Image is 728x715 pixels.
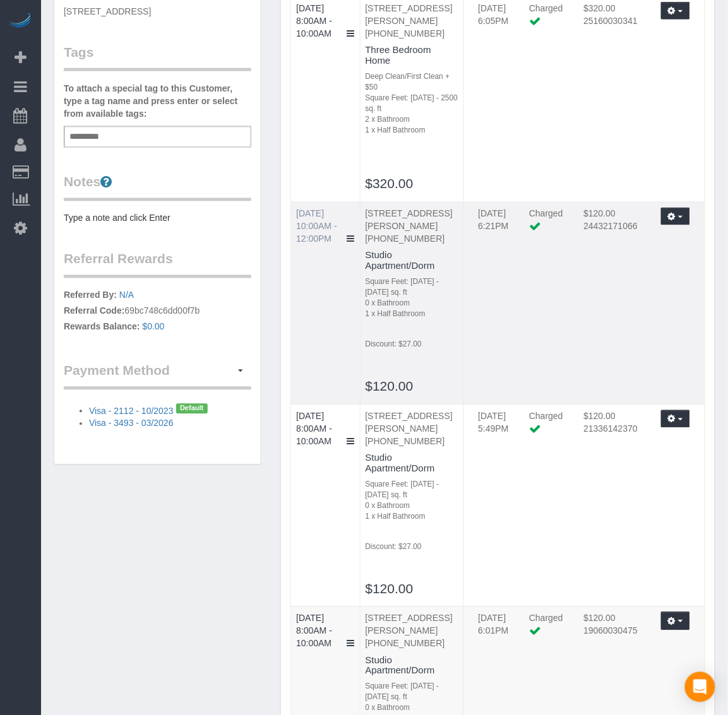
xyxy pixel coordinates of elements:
[366,251,458,271] h4: Studio Apartment/Dorm
[176,404,208,414] span: Default
[520,208,574,245] td: Charge Label
[143,322,165,332] a: $0.00
[366,582,414,596] a: $120.00
[366,543,422,552] small: Discount: $27.00
[366,340,422,349] small: Discount: $27.00
[574,612,648,650] td: Charge Amount, Transaction Id
[64,173,251,201] legend: Notes
[296,209,337,244] a: [DATE] 10:00AM - 12:00PM
[89,406,174,416] a: Visa - 2112 - 10/2023
[574,2,648,40] td: Charge Amount, Transaction Id
[366,309,458,320] div: 1 x Half Bathroom
[366,71,458,93] div: Deep Clean/First Clean + $50
[64,43,251,71] legend: Tags
[366,379,414,394] a: $120.00
[296,411,332,447] a: [DATE] 8:00AM - 10:00AM
[64,6,151,16] span: [STREET_ADDRESS]
[8,13,33,30] img: Automaid Logo
[360,405,463,607] td: Description
[366,177,414,191] a: $320.00
[685,672,715,702] div: Open Intercom Messenger
[366,114,458,125] div: 2 x Bathroom
[366,277,458,298] div: Square Feet: [DATE] - [DATE] sq. ft
[89,418,174,428] a: Visa - 3493 - 03/2026
[366,410,458,448] p: [STREET_ADDRESS][PERSON_NAME] [PHONE_NUMBER]
[520,612,574,650] td: Charge Label
[296,613,332,649] a: [DATE] 8:00AM - 10:00AM
[64,362,251,390] legend: Payment Method
[64,212,251,225] pre: Type a note and click Enter
[574,410,648,448] td: Charge Amount, Transaction Id
[463,202,705,405] td: Transaction
[366,480,458,501] div: Square Feet: [DATE] - [DATE] sq. ft
[366,93,458,114] div: Square Feet: [DATE] - 2500 sq. ft
[366,298,458,309] div: 0 x Bathroom
[366,501,458,512] div: 0 x Bathroom
[366,45,458,66] h4: Three Bedroom Home
[469,2,520,40] td: Charged Date
[520,2,574,40] td: Charge Label
[64,289,117,302] label: Referred By:
[366,125,458,136] div: 1 x Half Bathroom
[366,2,458,40] p: [STREET_ADDRESS][PERSON_NAME] [PHONE_NUMBER]
[366,453,458,474] h4: Studio Apartment/Dorm
[360,202,463,405] td: Description
[469,208,520,245] td: Charged Date
[64,321,140,333] label: Rewards Balance:
[469,612,520,650] td: Charged Date
[366,656,458,677] h4: Studio Apartment/Dorm
[366,703,458,714] div: 0 x Bathroom
[469,410,520,448] td: Charged Date
[64,250,251,278] legend: Referral Rewards
[119,290,134,300] a: N/A
[366,612,458,650] p: [STREET_ADDRESS][PERSON_NAME] [PHONE_NUMBER]
[463,405,705,607] td: Transaction
[64,82,251,120] label: To attach a special tag to this Customer, type a tag name and press enter or select from availabl...
[366,682,458,703] div: Square Feet: [DATE] - [DATE] sq. ft
[296,3,332,38] a: [DATE] 8:00AM - 10:00AM
[291,202,360,405] td: Service Date
[520,410,574,448] td: Charge Label
[64,289,251,336] p: 69bc748c6dd00f7b
[366,208,458,245] p: [STREET_ADDRESS][PERSON_NAME] [PHONE_NUMBER]
[366,512,458,523] div: 1 x Half Bathroom
[574,208,648,245] td: Charge Amount, Transaction Id
[64,305,124,317] label: Referral Code:
[291,405,360,607] td: Service Date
